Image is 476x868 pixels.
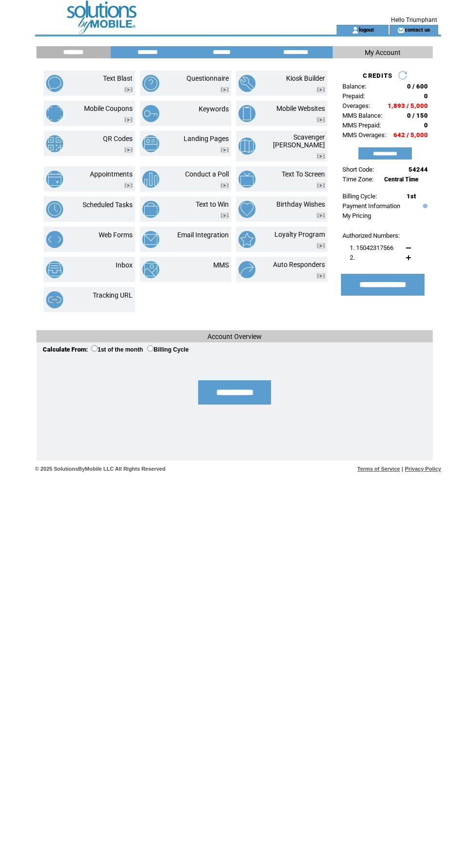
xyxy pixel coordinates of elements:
[350,244,393,251] span: 1. 15042317566
[342,102,370,109] span: Overages:
[83,201,133,209] a: Scheduled Tasks
[238,75,255,92] img: kiosk-builder.png
[84,105,133,112] a: Mobile Coupons
[177,231,229,239] a: Email Integration
[317,213,325,218] img: video.png
[221,213,229,218] img: video.png
[213,261,229,269] a: MMS
[35,466,166,472] span: © 2025 SolutionsByMobile LLC All Rights Reserved
[238,171,255,188] img: text-to-screen.png
[357,466,400,472] a: Terms of Service
[342,232,400,239] span: Authorized Numbers:
[286,74,325,82] a: Kiosk Builder
[43,346,88,353] span: Calculate From:
[238,105,255,122] img: mobile-websites.png
[342,112,382,119] span: MMS Balance:
[317,87,325,92] img: video.png
[46,171,63,188] img: appointments.png
[273,133,325,149] a: Scavenger [PERSON_NAME]
[221,147,229,153] img: video.png
[91,345,98,352] input: 1st of the month
[185,170,229,178] a: Conduct a Poll
[342,131,386,139] span: MMS Overages:
[238,201,255,218] img: birthday-wishes.png
[397,26,405,34] img: contact_us_icon.gif
[124,87,133,92] img: video.png
[342,166,374,173] span: Short Code:
[342,202,400,210] a: Payment Information
[238,261,255,278] img: auto-responders.png
[342,92,365,100] span: Prepaid:
[116,261,133,269] a: Inbox
[402,466,403,472] span: |
[99,231,133,239] a: Web Forms
[384,176,419,183] span: Central Time
[46,135,63,152] img: qr-codes.png
[142,171,159,188] img: conduct-a-poll.png
[46,261,63,278] img: inbox.png
[317,243,325,248] img: video.png
[317,183,325,188] img: video.png
[391,17,437,23] span: Hello Triumphant
[342,122,381,129] span: MMS Prepaid:
[388,102,428,109] span: 1,893 / 5,000
[124,183,133,188] img: video.png
[142,135,159,152] img: landing-pages.png
[207,333,262,340] span: Account Overview
[187,74,229,82] a: Questionnaire
[407,193,416,200] span: 1st
[363,72,392,79] span: CREDITS
[365,49,401,56] span: My Account
[276,200,325,208] a: Birthday Wishes
[91,346,143,353] label: 1st of the month
[142,201,159,218] img: text-to-win.png
[273,261,325,268] a: Auto Responders
[282,170,325,178] a: Text To Screen
[276,105,325,112] a: Mobile Websites
[103,135,133,142] a: QR Codes
[342,176,374,183] span: Time Zone:
[46,231,63,248] img: web-forms.png
[221,87,229,92] img: video.png
[424,122,428,129] span: 0
[274,230,325,238] a: Loyalty Program
[407,83,428,90] span: 0 / 600
[90,170,133,178] a: Appointments
[93,291,133,299] a: Tracking URL
[124,147,133,153] img: video.png
[421,204,427,208] img: help.gif
[184,135,229,142] a: Landing Pages
[393,131,428,139] span: 642 / 5,000
[103,74,133,82] a: Text Blast
[199,105,229,113] a: Keywords
[142,75,159,92] img: questionnaire.png
[407,112,428,119] span: 0 / 150
[46,105,63,122] img: mobile-coupons.png
[46,291,63,308] img: tracking-url.png
[342,83,366,90] span: Balance:
[405,26,430,33] a: contact us
[405,466,441,472] a: Privacy Policy
[142,261,159,278] img: mms.png
[124,117,133,123] img: video.png
[196,200,229,208] a: Text to Win
[317,154,325,159] img: video.png
[359,26,374,33] a: logout
[350,254,355,261] span: 2.
[342,193,377,200] span: Billing Cycle:
[142,231,159,248] img: email-integration.png
[221,183,229,188] img: video.png
[46,75,63,92] img: text-blast.png
[238,231,255,248] img: loyalty-program.png
[352,26,359,34] img: account_icon.gif
[342,212,371,219] a: My Pricing
[238,138,255,155] img: scavenger-hunt.png
[142,105,159,122] img: keywords.png
[424,92,428,100] span: 0
[147,345,153,352] input: Billing Cycle
[317,273,325,279] img: video.png
[317,117,325,123] img: video.png
[46,201,63,218] img: scheduled-tasks.png
[408,166,428,173] span: 54244
[147,346,188,353] label: Billing Cycle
